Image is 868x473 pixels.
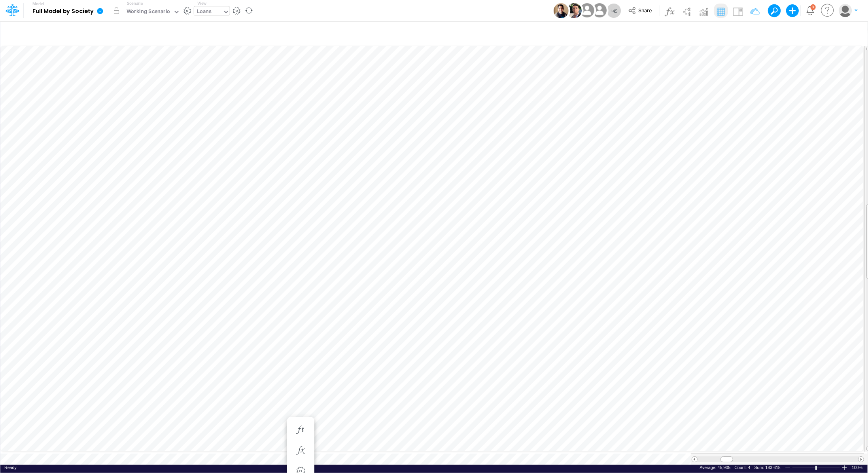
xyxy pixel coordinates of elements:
span: Share [638,7,652,13]
div: Loans [197,8,212,17]
img: User Image Icon [578,2,596,19]
span: Ready [4,465,17,470]
input: Type a title here [7,25,696,41]
div: Zoom [815,466,817,470]
div: Average of selected cells [700,465,730,471]
label: View [197,0,206,6]
a: Notifications [806,6,815,15]
img: User Image Icon [567,3,582,18]
img: User Image Icon [590,2,608,19]
span: + 45 [610,8,618,13]
b: Full Model by Society [32,8,94,15]
div: 3 unread items [812,5,814,9]
div: In Ready mode [4,465,17,471]
label: Model [32,2,44,6]
img: User Image Icon [554,3,569,18]
div: Zoom Out [785,465,791,471]
label: Scenario [127,0,143,6]
div: Number of selected cells that contain data [734,465,750,471]
div: Sum of selected cells [755,465,781,471]
span: 100% [852,465,864,471]
button: Share [624,5,657,17]
span: Count: 4 [734,465,750,470]
div: Zoom [792,465,842,471]
div: Zoom level [852,465,864,471]
span: Average: 45,905 [700,465,730,470]
div: Working Scenario [127,8,170,17]
div: Zoom In [842,465,848,471]
span: Sum: 183,618 [755,465,781,470]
